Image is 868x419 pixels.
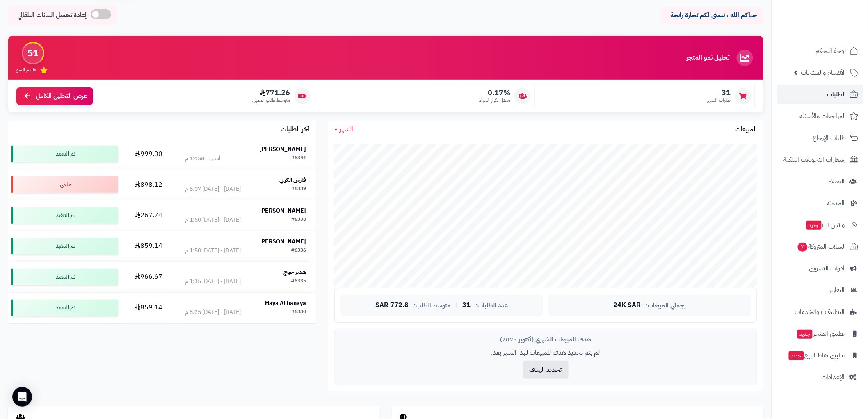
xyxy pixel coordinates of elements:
div: [DATE] - [DATE] 1:35 م [185,277,241,286]
div: #6330 [292,308,306,316]
div: #6341 [292,154,306,163]
div: [DATE] - [DATE] 1:50 م [185,216,241,224]
span: الطلبات [827,89,846,100]
div: تم التنفيذ [11,207,118,224]
div: #6335 [292,277,306,286]
strong: فارس الكربي [280,176,306,184]
div: ملغي [11,176,118,193]
span: جديد [797,330,813,339]
span: وآتس آب [806,219,845,231]
div: Open Intercom Messenger [12,387,32,407]
span: إشعارات التحويلات البنكية [784,154,846,165]
a: الشهر [334,125,354,134]
span: جديد [789,351,804,360]
button: تحديد الهدف [523,361,569,379]
div: هدف المبيعات الشهري (أكتوبر 2025) [341,335,751,344]
span: عدد الطلبات: [475,302,508,309]
span: أدوات التسويق [809,263,845,274]
a: العملاء [777,172,863,191]
a: المدونة [777,193,863,213]
td: 859.14 [121,293,176,323]
span: عرض التحليل الكامل [36,92,87,101]
div: #6336 [292,247,306,255]
span: 24K SAR [613,302,641,309]
span: متوسط طلب العميل [252,97,290,104]
span: 31 [462,302,471,309]
strong: [PERSON_NAME] [260,206,306,215]
h3: تحليل نمو المتجر [687,54,730,62]
div: [DATE] - [DATE] 8:25 م [185,308,241,316]
span: تطبيق المتجر [797,328,845,339]
span: معدل تكرار الشراء [479,97,510,104]
span: طلبات الشهر [707,97,731,104]
strong: Haya Al hanaya [265,299,306,307]
a: الطلبات [777,85,863,104]
div: تم التنفيذ [11,269,118,285]
span: لوحة التحكم [816,45,846,57]
div: [DATE] - [DATE] 8:07 م [185,185,241,193]
a: تطبيق المتجرجديد [777,324,863,343]
a: طلبات الإرجاع [777,128,863,148]
td: 999.00 [121,139,176,169]
p: حياكم الله ، نتمنى لكم تجارة رابحة [667,11,757,20]
span: الشهر [340,124,354,134]
h3: آخر الطلبات [281,126,310,133]
a: السلات المتروكة7 [777,237,863,256]
span: المراجعات والأسئلة [800,110,846,122]
span: السلات المتروكة [797,241,846,252]
span: 31 [707,88,731,97]
a: لوحة التحكم [777,41,863,61]
strong: [PERSON_NAME] [260,237,306,246]
span: إعادة تحميل البيانات التلقائي [18,11,87,20]
a: إشعارات التحويلات البنكية [777,150,863,169]
span: المدونة [827,197,845,209]
a: عرض التحليل الكامل [16,87,93,105]
span: | [455,302,457,308]
a: التطبيقات والخدمات [777,302,863,322]
a: المراجعات والأسئلة [777,106,863,126]
div: تم التنفيذ [11,238,118,254]
span: الأقسام والمنتجات [801,67,846,78]
div: [DATE] - [DATE] 1:50 م [185,247,241,255]
a: وآتس آبجديد [777,215,863,235]
span: التقارير [829,284,845,296]
a: تطبيق نقاط البيعجديد [777,346,863,365]
img: logo-2.png [812,22,860,39]
div: #6339 [292,185,306,193]
div: تم التنفيذ [11,146,118,162]
span: طلبات الإرجاع [813,132,846,144]
h3: المبيعات [736,126,757,133]
span: 0.17% [479,88,510,97]
a: أدوات التسويق [777,259,863,278]
strong: [PERSON_NAME] [260,145,306,153]
span: 772.8 SAR [375,302,409,309]
span: جديد [806,221,822,230]
td: 966.67 [121,262,176,292]
div: أمس - 12:58 م [185,154,220,163]
span: العملاء [829,176,845,187]
span: إجمالي المبيعات: [646,302,686,309]
span: الإعدادات [822,371,845,383]
div: تم التنفيذ [11,300,118,316]
span: تطبيق نقاط البيع [788,350,845,361]
td: 267.74 [121,200,176,231]
a: التقارير [777,280,863,300]
td: 898.12 [121,169,176,200]
strong: هدير خوج [284,268,306,277]
p: لم يتم تحديد هدف للمبيعات لهذا الشهر بعد. [341,348,751,357]
td: 859.14 [121,231,176,261]
a: الإعدادات [777,367,863,387]
div: #6338 [292,216,306,224]
span: التطبيقات والخدمات [795,306,845,318]
span: 771.26 [252,88,290,97]
span: 7 [798,243,808,252]
span: تقييم النمو [16,66,36,73]
span: متوسط الطلب: [413,302,450,309]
